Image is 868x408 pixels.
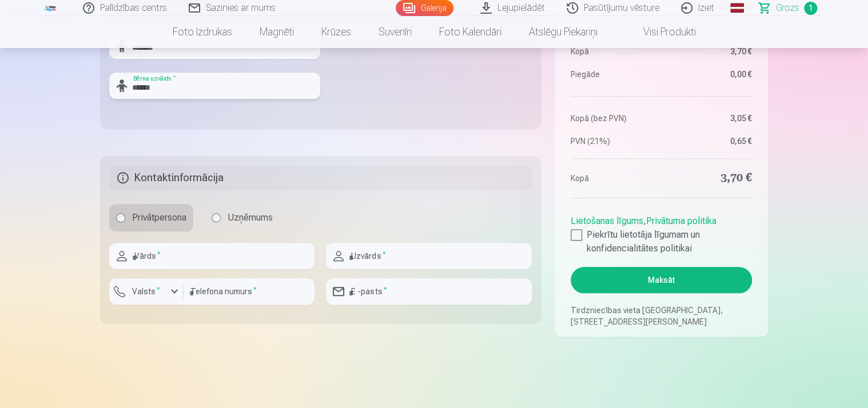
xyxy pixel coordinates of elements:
[776,1,799,15] span: Grozs
[425,16,515,48] a: Foto kalendāri
[667,46,752,57] dd: 3,70 €
[365,16,425,48] a: Suvenīri
[159,16,246,48] a: Foto izdrukas
[667,135,752,147] dd: 0,65 €
[646,215,716,226] a: Privātuma politika
[109,165,532,190] h5: Kontaktinformācija
[571,46,656,57] dt: Kopā
[308,16,365,48] a: Krūzes
[515,16,611,48] a: Atslēgu piekariņi
[571,228,752,255] label: Piekrītu lietotāja līgumam un konfidencialitātes politikai
[571,215,643,226] a: Lietošanas līgums
[205,204,280,231] label: Uzņēmums
[571,135,656,147] dt: PVN (21%)
[109,278,184,305] button: Valsts*
[611,16,710,48] a: Visi produkti
[804,2,817,15] span: 1
[667,69,752,80] dd: 0,00 €
[571,69,656,80] dt: Piegāde
[571,170,656,186] dt: Kopā
[667,170,752,186] dd: 3,70 €
[128,286,165,297] label: Valsts
[667,113,752,124] dd: 3,05 €
[571,305,752,327] p: Tirdzniecības vieta [GEOGRAPHIC_DATA], [STREET_ADDRESS][PERSON_NAME]
[571,113,656,124] dt: Kopā (bez PVN)
[571,210,752,255] div: ,
[212,213,221,222] input: Uzņēmums
[571,267,752,293] button: Maksāt
[44,5,57,11] img: /fa3
[116,213,125,222] input: Privātpersona
[246,16,308,48] a: Magnēti
[109,204,193,231] label: Privātpersona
